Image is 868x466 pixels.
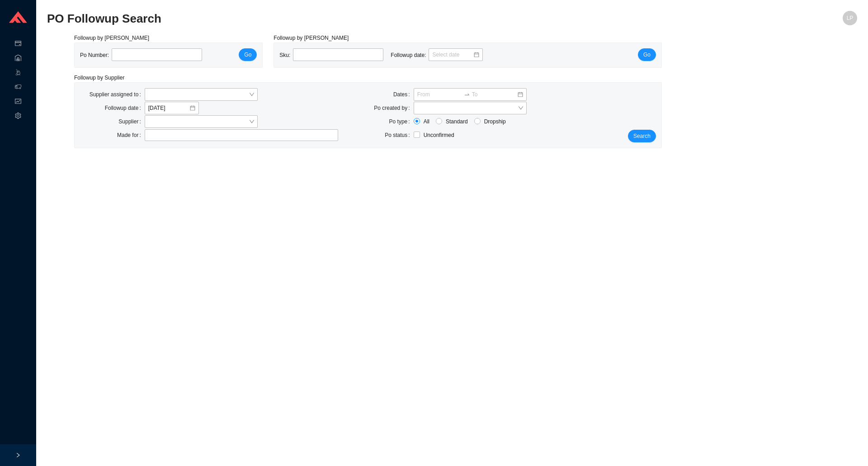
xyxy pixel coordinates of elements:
[279,48,490,62] div: Sku: Followup date:
[385,129,413,141] label: Po status:
[424,132,454,138] span: Unconfirmed
[15,95,21,109] span: fund
[628,130,656,142] button: Search
[15,452,21,458] span: right
[643,50,651,59] span: Go
[420,117,433,126] span: All
[74,35,149,41] span: Followup by [PERSON_NAME]
[105,102,145,114] label: Followup date:
[274,35,349,41] span: Followup by [PERSON_NAME]
[464,91,470,98] span: to
[847,11,854,25] span: LP
[47,11,655,27] h2: PO Followup Search
[80,48,209,62] div: Po Number:
[633,132,651,141] span: Search
[118,115,144,128] label: Supplier:
[374,102,413,114] label: Po created by:
[117,129,145,141] label: Made for:
[472,90,517,99] input: To
[638,48,656,61] button: Go
[74,75,124,81] span: Followup by Supplier
[90,88,145,101] label: Supplier assigned to
[442,117,472,126] span: Standard
[417,90,462,99] input: From
[464,91,470,98] span: swap-right
[15,109,21,124] span: setting
[239,48,257,61] button: Go
[148,104,189,113] input: 8/21/2025
[389,115,414,128] label: Po type:
[15,37,21,52] span: credit-card
[481,117,509,126] span: Dropship
[393,88,414,101] label: Dates:
[244,50,251,59] span: Go
[432,50,473,59] input: Select date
